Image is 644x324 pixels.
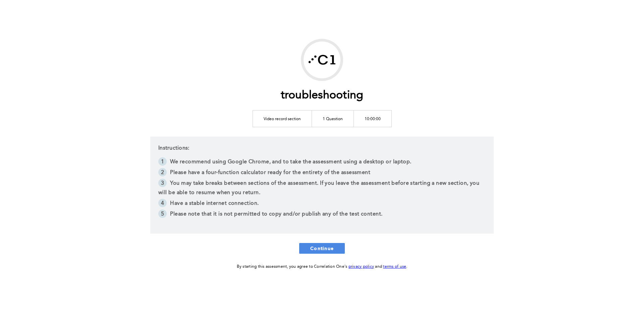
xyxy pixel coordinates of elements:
[158,157,486,168] li: We recommend using Google Chrome, and to take the assessment using a desktop or laptop.
[237,263,408,270] div: By starting this assessment, you agree to Correlation One's and .
[304,42,340,78] img: Correlation One
[299,243,345,254] button: Continue
[354,110,391,127] td: 10:00:00
[348,265,374,269] a: privacy policy
[158,210,486,220] li: Please note that it is not permitted to copy and/or publish any of the test content.
[150,137,494,234] div: Instructions:
[312,110,354,127] td: 1 Question
[158,168,486,179] li: Please have a four-function calculator ready for the entirety of the assessment
[281,89,364,102] h1: troubleshooting
[158,199,486,210] li: Have a stable internet connection.
[253,110,312,127] td: Video record section
[158,179,486,199] li: You may take breaks between sections of the assessment. If you leave the assessment before starti...
[383,265,406,269] a: terms of use
[310,245,334,251] span: Continue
